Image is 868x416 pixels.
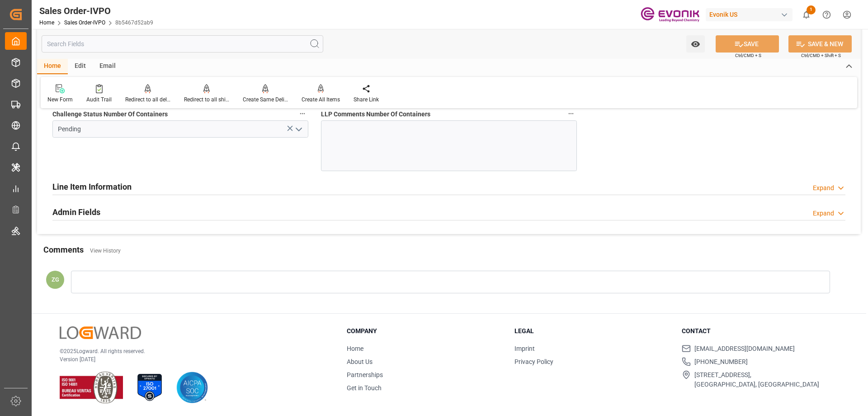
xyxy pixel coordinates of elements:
[514,358,553,365] a: Privacy Policy
[52,181,132,193] h2: Line Item Information
[694,344,795,354] span: [EMAIL_ADDRESS][DOMAIN_NAME]
[347,371,383,378] a: Partnerships
[347,384,382,392] a: Get in Touch
[788,35,852,53] button: SAVE & NEW
[291,122,305,136] button: open menu
[347,358,373,365] a: About Us
[694,370,819,389] span: [STREET_ADDRESS], [GEOGRAPHIC_DATA], [GEOGRAPHIC_DATA]
[694,357,748,367] span: [PHONE_NUMBER]
[321,110,430,119] span: LLP Comments Number Of Containers
[801,52,841,59] span: Ctrl/CMD + Shift + S
[184,96,229,104] div: Redirect to all shipments
[52,206,100,218] h2: Admin Fields
[347,345,363,352] a: Home
[134,372,165,403] img: ISO 27001 Certification
[514,345,535,352] a: Imprint
[86,96,112,104] div: Audit Trail
[816,5,837,25] button: Help Center
[125,96,170,104] div: Redirect to all deliveries
[68,59,93,74] div: Edit
[39,4,153,18] div: Sales Order-IVPO
[60,326,141,339] img: Logward Logo
[813,183,834,193] div: Expand
[735,52,761,59] span: Ctrl/CMD + S
[243,96,288,104] div: Create Same Delivery Date
[60,355,324,363] p: Version [DATE]
[807,5,816,14] span: 1
[37,59,68,74] div: Home
[39,19,54,26] a: Home
[43,244,84,256] h2: Comments
[60,347,324,355] p: © 2025 Logward. All rights reserved.
[42,35,323,53] input: Search Fields
[93,59,123,74] div: Email
[52,110,168,119] span: Challenge Status Number Of Containers
[90,248,121,254] a: View History
[716,35,779,53] button: SAVE
[796,5,816,25] button: show 1 new notifications
[686,35,705,53] button: open menu
[60,372,123,403] img: ISO 9001 & ISO 14001 Certification
[64,19,105,26] a: Sales Order-IVPO
[514,326,671,336] h3: Legal
[706,8,793,21] div: Evonik US
[176,372,208,403] img: AICPA SOC
[565,108,577,120] button: LLP Comments Number Of Containers
[47,96,73,104] div: New Form
[302,96,340,104] div: Create All Items
[347,326,503,336] h3: Company
[297,108,308,120] button: Challenge Status Number Of Containers
[641,7,699,23] img: Evonik-brand-mark-Deep-Purple-RGB.jpeg_1700498283.jpeg
[682,326,838,336] h3: Contact
[706,6,796,23] button: Evonik US
[354,96,379,104] div: Share Link
[813,209,834,218] div: Expand
[52,276,59,283] span: ZG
